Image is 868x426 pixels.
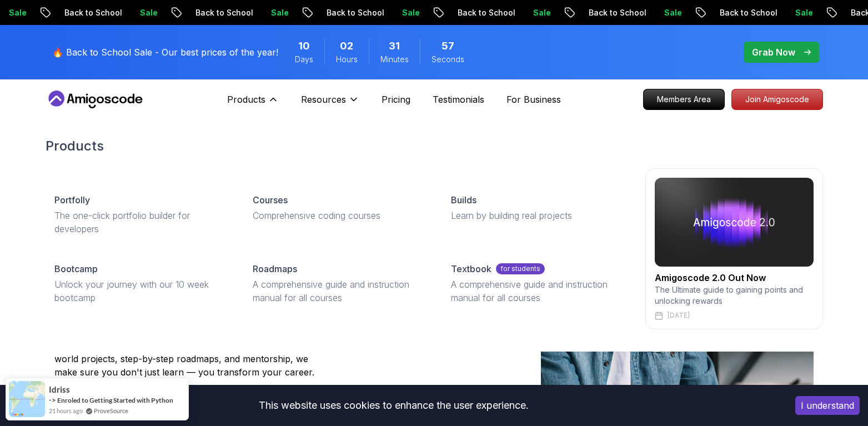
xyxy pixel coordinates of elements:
[476,7,511,18] p: Sale
[301,93,346,106] p: Resources
[389,38,400,54] span: 31 Minutes
[752,46,795,59] p: Grab Now
[663,7,738,18] p: Back to School
[643,89,725,110] a: Members Area
[253,193,288,207] p: Courses
[295,54,313,65] span: Days
[655,284,814,307] p: The Ultimate guide to gaining points and unlocking rewards
[54,193,90,207] p: Portfolly
[506,93,561,106] a: For Business
[645,168,823,329] a: amigoscode 2.0Amigoscode 2.0 Out NowThe Ultimate guide to gaining points and unlocking rewards[DATE]
[738,7,774,18] p: Sale
[253,209,424,222] p: Comprehensive coding courses
[54,278,226,304] p: Unlock your journey with our 10 week bootcamp
[382,93,410,106] a: Pricing
[732,89,822,109] p: Join Amigoscode
[400,7,476,18] p: Back to School
[442,253,631,313] a: Textbookfor studentsA comprehensive guide and instruction manual for all courses
[57,396,173,404] a: Enroled to Getting Started with Python
[54,262,98,275] p: Bootcamp
[8,393,779,418] div: This website uses cookies to enhance the user experience.
[301,93,359,115] button: Resources
[52,46,278,59] p: 🔥 Back to School Sale - Our best prices of the year!
[345,7,380,18] p: Sale
[607,7,643,18] p: Sale
[138,7,214,18] p: Back to School
[269,7,345,18] p: Back to School
[655,271,814,284] h2: Amigoscode 2.0 Out Now
[83,7,118,18] p: Sale
[253,262,297,275] p: Roadmaps
[54,325,321,379] p: Amigoscode has helped thousands of developers land roles at Amazon, Starling Bank, Mercado Livre,...
[227,93,279,115] button: Products
[214,7,249,18] p: Sale
[655,178,814,267] img: amigoscode 2.0
[731,89,823,110] a: Join Amigoscode
[227,93,265,106] p: Products
[244,253,433,313] a: RoadmapsA comprehensive guide and instruction manual for all courses
[49,395,56,404] span: ->
[94,406,128,415] a: ProveSource
[49,385,70,394] span: idriss
[7,7,83,18] p: Back to School
[496,263,545,274] p: for students
[795,396,860,415] button: Accept cookies
[531,7,607,18] p: Back to School
[451,278,623,304] p: A comprehensive guide and instruction manual for all courses
[46,137,823,155] h2: Products
[298,38,310,54] span: 10 Days
[433,93,484,106] a: Testimonials
[451,193,476,207] p: Builds
[668,311,690,320] p: [DATE]
[46,253,235,313] a: BootcampUnlock your journey with our 10 week bootcamp
[9,381,45,417] img: provesource social proof notification image
[380,54,409,65] span: Minutes
[451,209,623,222] p: Learn by building real projects
[46,184,235,244] a: PortfollyThe one-click portfolio builder for developers
[442,184,631,231] a: BuildsLearn by building real projects
[54,209,226,235] p: The one-click portfolio builder for developers
[644,89,724,109] p: Members Area
[244,184,433,231] a: CoursesComprehensive coding courses
[253,278,424,304] p: A comprehensive guide and instruction manual for all courses
[451,262,491,275] p: Textbook
[441,38,454,54] span: 57 Seconds
[340,38,353,54] span: 2 Hours
[49,406,83,415] span: 21 hours ago
[432,54,464,65] span: Seconds
[336,54,358,65] span: Hours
